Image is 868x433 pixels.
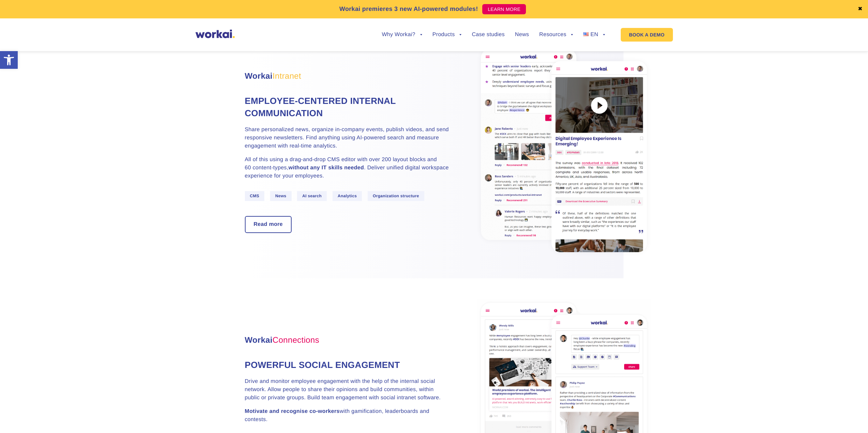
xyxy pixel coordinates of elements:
a: Case studies [472,32,504,37]
strong: Motivate and recognise co-workers [245,408,340,414]
a: Read more [246,217,291,232]
a: LEARN MORE [482,4,526,14]
strong: without any IT skills needed [289,165,364,171]
span: CMS [245,191,265,201]
p: All of this using a drag-and-drop CMS editor with over 200 layout blocks and 60 content-types, . ... [245,156,450,180]
span: EN [590,32,598,37]
h3: Workai [245,334,450,346]
span: Connections [273,336,319,345]
h3: Workai [245,70,450,82]
span: Organization structure [368,191,424,201]
a: BOOK A DEMO [621,28,673,42]
span: Analytics [333,191,362,201]
p: Drive and monitor employee engagement with the help of the internal social network. Allow people ... [245,377,450,402]
span: News [270,191,292,201]
a: News [515,32,529,37]
iframe: Popup CTA [3,374,188,430]
a: Products [432,32,462,37]
span: Intranet [273,72,301,81]
p: with gamification, leaderboards and contests. [245,407,450,424]
h4: Employee-centered internal communication [245,95,450,120]
p: Workai premieres 3 new AI-powered modules! [339,4,478,14]
a: Resources [539,32,573,37]
p: Share personalized news, organize in-company events, publish videos, and send responsive newslett... [245,126,450,150]
span: AI search [297,191,327,201]
a: Why Workai? [382,32,422,37]
a: ✖ [858,6,863,12]
h4: Powerful social engagement [245,359,450,371]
